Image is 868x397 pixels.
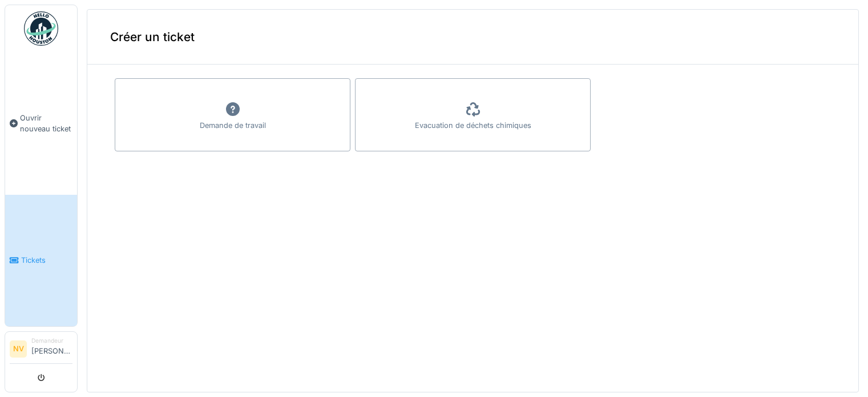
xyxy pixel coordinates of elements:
div: Créer un ticket [87,10,858,65]
div: Demandeur [31,336,72,345]
span: Ouvrir nouveau ticket [20,113,72,134]
a: NV Demandeur[PERSON_NAME] [10,336,72,364]
div: Evacuation de déchets chimiques [415,120,531,131]
div: Demande de travail [200,120,266,131]
li: NV [10,340,27,358]
a: Tickets [5,195,77,327]
li: [PERSON_NAME] [31,336,72,361]
span: Tickets [21,255,72,266]
a: Ouvrir nouveau ticket [5,52,77,195]
img: Badge_color-CXgf-gQk.svg [24,11,58,46]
